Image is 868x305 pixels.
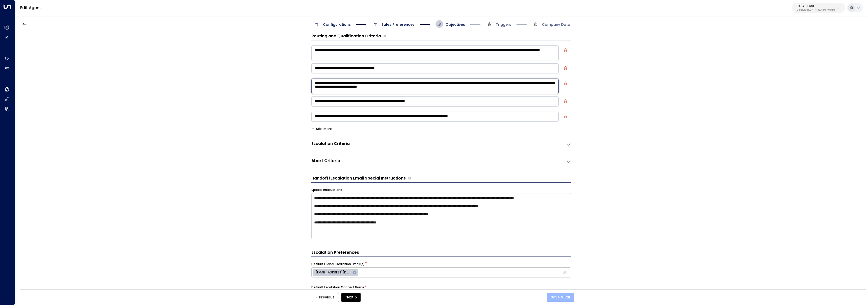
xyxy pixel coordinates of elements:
[311,175,406,181] h3: Handoff/Escalation Email Special Instructions
[446,22,465,27] span: Objectives
[547,293,574,302] button: Save & Exit
[311,262,365,266] label: Default Global Escalation Email(s)
[311,33,381,39] h3: Routing and Qualification Criteria
[311,249,571,257] h3: Escalation Preferences
[313,269,358,276] div: [EMAIL_ADDRESS][DOMAIN_NAME]
[311,158,571,165] div: Abort CriteriaDefine the scenarios in which the AI agent should abort or terminate the conversati...
[311,158,340,164] h3: Abort Criteria
[384,33,386,39] span: Define the criteria the agent uses to determine whether a lead is qualified for further actions l...
[323,22,351,27] span: Configurations
[382,22,415,27] span: Sales Preferences
[797,5,835,8] p: TOG - Fora
[311,141,571,148] div: Escalation CriteriaDefine the scenarios in which the AI agent should escalate the conversation to...
[341,293,361,302] button: Next
[311,127,332,131] button: Add More
[792,3,845,13] button: TOG - Fora24bbb2f3-cf28-4415-a26f-20e170838bf4
[20,5,41,11] a: Edit Agent
[797,9,835,11] p: 24bbb2f3-cf28-4415-a26f-20e170838bf4
[542,22,570,27] span: Company Data
[311,188,342,192] label: Special Instructions
[561,269,569,276] button: Clear
[313,270,354,275] span: [EMAIL_ADDRESS][DOMAIN_NAME]
[311,285,364,290] label: Default Escalation Contact Name
[408,175,411,181] span: Provide any specific instructions for the content of handoff or escalation emails. These notes gu...
[496,22,511,27] span: Triggers
[312,293,339,302] button: Previous
[311,141,350,147] h3: Escalation Criteria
